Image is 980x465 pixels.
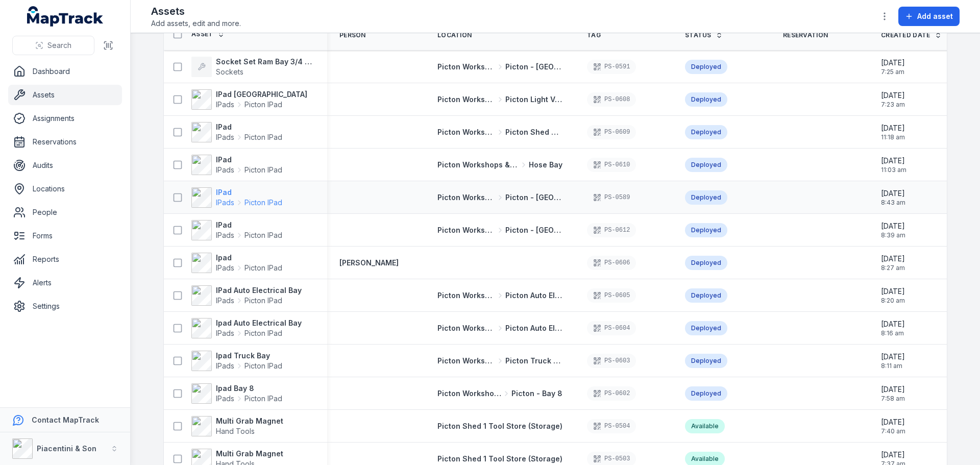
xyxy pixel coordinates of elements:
[881,395,905,403] span: 7:58 am
[511,388,562,399] span: Picton - Bay 8
[8,296,122,316] a: Settings
[505,94,563,105] span: Picton Light Vehicle Bay
[37,444,96,453] strong: Piacentini & Son
[881,199,905,207] span: 8:43 am
[8,273,122,293] a: Alerts
[437,356,495,366] span: Picton Workshops & Bays
[191,187,282,208] a: IPadIPadsPicton IPad
[216,100,234,110] span: IPads
[191,318,302,338] a: Ipad Auto Electrical BayIPadsPicton IPad
[216,57,315,67] strong: Socket Set Ram Bay 3/4 & 1” Drive Impact
[685,288,727,303] div: Deployed
[8,85,122,105] a: Assets
[505,62,563,72] span: Picton - [GEOGRAPHIC_DATA]
[587,354,636,368] div: PS-0603
[881,68,905,76] span: 7:25 am
[216,89,307,100] strong: IPad [GEOGRAPHIC_DATA]
[587,386,636,401] div: PS-0602
[191,122,282,142] a: IPadIPadsPicton IPad
[917,11,953,21] span: Add asset
[8,132,122,152] a: Reservations
[191,30,213,38] span: Asset
[437,454,562,463] span: Picton Shed 1 Tool Store (Storage)
[587,256,636,270] div: PS-0606
[437,225,495,235] span: Picton Workshops & Bays
[685,223,727,237] div: Deployed
[191,285,302,306] a: IPad Auto Electrical BayIPadsPicton IPad
[437,94,562,105] a: Picton Workshops & BaysPicton Light Vehicle Bay
[881,31,942,39] a: Created Date
[587,60,636,74] div: PS-0591
[8,179,122,199] a: Locations
[244,263,282,273] span: Picton IPad
[191,57,315,77] a: Socket Set Ram Bay 3/4 & 1” Drive ImpactSockets
[881,188,905,207] time: 05/09/2025, 8:43:47 am
[437,31,472,39] span: Location
[437,127,562,137] a: Picton Workshops & BaysPicton Shed 2 Fabrication Shop
[437,290,562,301] a: Picton Workshops & BaysPicton Auto Electrical Bay
[216,230,234,240] span: IPads
[191,416,283,436] a: Multi Grab MagnetHand Tools
[216,122,282,132] strong: IPad
[216,318,302,328] strong: Ipad Auto Electrical Bay
[437,454,562,464] a: Picton Shed 1 Tool Store (Storage)
[437,225,562,235] a: Picton Workshops & BaysPicton - [GEOGRAPHIC_DATA]
[216,361,234,371] span: IPads
[8,202,122,223] a: People
[881,133,905,141] span: 11:18 am
[881,156,906,166] span: [DATE]
[437,160,519,170] span: Picton Workshops & Bays
[587,31,601,39] span: Tag
[587,288,636,303] div: PS-0605
[216,351,282,361] strong: Ipad Truck Bay
[339,258,399,268] a: [PERSON_NAME]
[587,190,636,205] div: PS-0589
[437,62,495,72] span: Picton Workshops & Bays
[216,132,234,142] span: IPads
[437,388,562,399] a: Picton Workshops & BaysPicton - Bay 8
[216,449,283,459] strong: Multi Grab Magnet
[881,352,905,370] time: 05/09/2025, 8:11:41 am
[587,419,636,433] div: PS-0504
[881,319,905,329] span: [DATE]
[8,155,122,176] a: Audits
[529,160,562,170] span: Hose Bay
[881,31,930,39] span: Created Date
[685,125,727,139] div: Deployed
[685,256,727,270] div: Deployed
[881,286,905,305] time: 05/09/2025, 8:20:23 am
[685,354,727,368] div: Deployed
[216,296,234,306] span: IPads
[685,60,727,74] div: Deployed
[505,323,563,333] span: Picton Auto Electrical Bay
[685,386,727,401] div: Deployed
[437,422,562,430] span: Picton Shed 1 Tool Store (Storage)
[216,155,282,165] strong: IPad
[505,290,563,301] span: Picton Auto Electrical Bay
[685,321,727,335] div: Deployed
[216,328,234,338] span: IPads
[881,264,905,272] span: 8:27 am
[881,450,905,460] span: [DATE]
[881,58,905,76] time: 08/09/2025, 7:25:36 am
[685,158,727,172] div: Deployed
[437,192,562,203] a: Picton Workshops & BaysPicton - [GEOGRAPHIC_DATA]
[216,67,243,76] span: Sockets
[881,286,905,297] span: [DATE]
[244,328,282,338] span: Picton IPad
[881,384,905,403] time: 05/09/2025, 7:58:23 am
[216,165,234,175] span: IPads
[47,40,71,51] span: Search
[244,132,282,142] span: Picton IPad
[216,198,234,208] span: IPads
[216,253,282,263] strong: Ipad
[437,323,562,333] a: Picton Workshops & BaysPicton Auto Electrical Bay
[216,383,282,394] strong: Ipad Bay 8
[685,419,725,433] div: Available
[881,166,906,174] span: 11:03 am
[437,421,562,431] a: Picton Shed 1 Tool Store (Storage)
[244,361,282,371] span: Picton IPad
[216,285,302,296] strong: IPad Auto Electrical Bay
[587,321,636,335] div: PS-0604
[12,36,94,55] button: Search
